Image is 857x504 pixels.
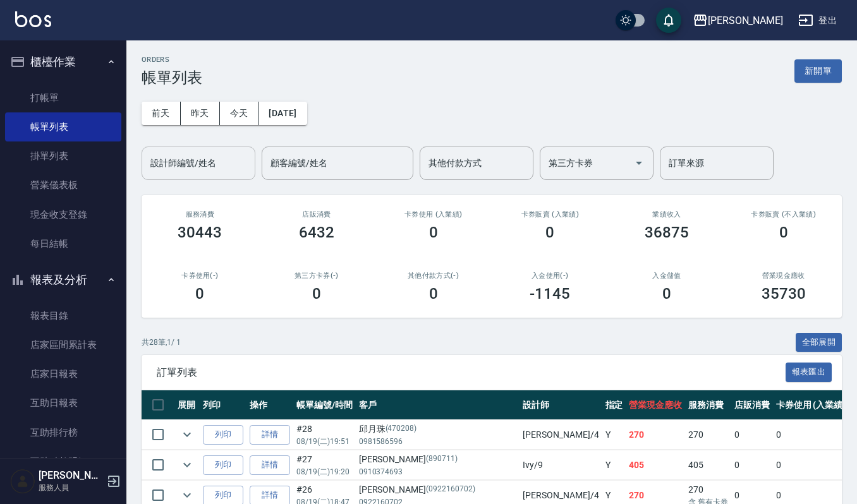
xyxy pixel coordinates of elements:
[602,450,626,480] td: Y
[624,272,710,280] h2: 入金儲值
[296,436,353,447] p: 08/19 (二) 19:51
[359,436,517,447] p: 0981586596
[359,453,517,466] div: [PERSON_NAME]
[5,263,121,296] button: 報表及分析
[5,112,121,141] a: 帳單列表
[656,8,681,33] button: save
[200,390,246,420] th: 列印
[359,483,517,496] div: [PERSON_NAME]
[178,224,222,241] h3: 30443
[507,210,593,219] h2: 卡券販賣 (入業績)
[645,224,689,241] h3: 36875
[5,359,121,388] a: 店家日報表
[386,423,417,436] p: (470208)
[629,153,649,173] button: Open
[246,390,293,420] th: 操作
[203,425,243,445] button: 列印
[426,483,475,496] p: (0922160702)
[794,59,842,83] button: 新開單
[299,224,334,241] h3: 6432
[685,420,731,450] td: 270
[15,11,51,27] img: Logo
[293,390,356,420] th: 帳單編號/時間
[530,285,570,303] h3: -1145
[507,272,593,280] h2: 入金使用(-)
[5,301,121,330] a: 報表目錄
[520,420,602,450] td: [PERSON_NAME] /4
[157,366,786,379] span: 訂單列表
[142,69,202,87] h3: 帳單列表
[142,102,181,125] button: 前天
[429,285,438,303] h3: 0
[274,210,360,219] h2: 店販消費
[5,83,121,112] a: 打帳單
[688,8,788,33] button: [PERSON_NAME]
[520,450,602,480] td: Ivy /9
[708,13,783,28] div: [PERSON_NAME]
[731,390,773,420] th: 店販消費
[250,455,290,475] a: 詳情
[520,390,602,420] th: 設計師
[157,210,243,219] h3: 服務消費
[178,425,197,444] button: expand row
[195,285,204,303] h3: 0
[390,210,477,219] h2: 卡券使用 (入業績)
[142,337,181,348] p: 共 28 筆, 1 / 1
[274,272,360,280] h2: 第三方卡券(-)
[662,285,671,303] h3: 0
[203,455,243,475] button: 列印
[356,390,520,420] th: 客戶
[626,390,685,420] th: 營業現金應收
[5,229,121,258] a: 每日結帳
[779,224,788,241] h3: 0
[5,141,121,171] a: 掛單列表
[773,450,849,480] td: 0
[157,272,243,280] h2: 卡券使用(-)
[685,450,731,480] td: 405
[740,272,827,280] h2: 營業現金應收
[545,224,554,241] h3: 0
[773,420,849,450] td: 0
[5,330,121,359] a: 店家區間累計表
[602,390,626,420] th: 指定
[429,224,438,241] h3: 0
[390,272,477,280] h2: 其他付款方式(-)
[5,447,121,476] a: 互助點數明細
[5,388,121,417] a: 互助日報表
[359,466,517,477] p: 0910374693
[602,420,626,450] td: Y
[5,200,121,229] a: 現金收支登錄
[5,418,121,447] a: 互助排行榜
[626,420,685,450] td: 270
[624,210,710,219] h2: 業績收入
[426,453,458,466] p: (890711)
[793,9,842,32] button: 登出
[178,455,197,474] button: expand row
[220,102,259,125] button: 今天
[293,450,356,480] td: #27
[258,102,307,125] button: [DATE]
[731,420,773,450] td: 0
[731,450,773,480] td: 0
[10,469,35,494] img: Person
[740,210,827,219] h2: 卡券販賣 (不入業績)
[626,450,685,480] td: 405
[359,423,517,436] div: 邱月珠
[181,102,220,125] button: 昨天
[685,390,731,420] th: 服務消費
[5,171,121,200] a: 營業儀表板
[762,285,806,303] h3: 35730
[773,390,849,420] th: 卡券使用 (入業績)
[293,420,356,450] td: #28
[142,56,202,64] h2: ORDERS
[174,390,200,420] th: 展開
[312,285,321,303] h3: 0
[250,425,290,445] a: 詳情
[39,469,103,482] h5: [PERSON_NAME]
[5,45,121,78] button: 櫃檯作業
[786,363,832,382] button: 報表匯出
[39,482,103,493] p: 服務人員
[296,466,353,477] p: 08/19 (二) 19:20
[794,64,842,76] a: 新開單
[786,366,832,378] a: 報表匯出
